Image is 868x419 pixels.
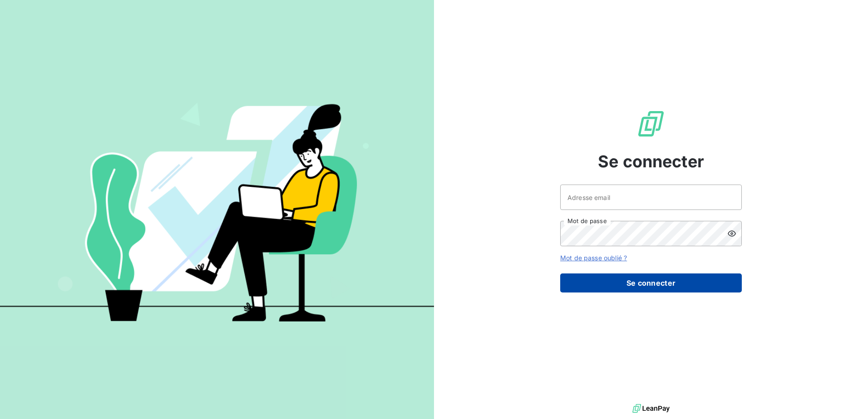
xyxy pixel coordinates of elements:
[598,149,704,174] span: Se connecter
[560,254,627,262] a: Mot de passe oublié ?
[636,109,666,138] img: Logo LeanPay
[560,185,742,210] input: placeholder
[632,402,670,415] img: logo
[560,273,742,292] button: Se connecter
